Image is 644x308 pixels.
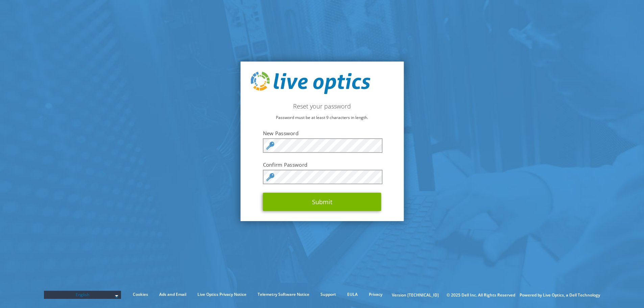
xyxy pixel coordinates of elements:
a: Cookies [128,291,153,298]
li: Version [TECHNICAL_ID] [388,291,442,299]
a: EULA [342,291,363,298]
p: Password must be at least 9 characters in length. [251,114,393,121]
h2: Reset your password [251,102,393,110]
a: Support [315,291,341,298]
a: Telemetry Software Notice [253,291,314,298]
li: Powered by Live Optics, a Dell Technology [520,291,600,299]
button: Submit [263,193,381,211]
label: Confirm Password [263,161,381,168]
a: Privacy [364,291,387,298]
span: English [47,291,118,299]
li: © 2025 Dell Inc. All Rights Reserved [443,291,519,299]
a: Live Optics Privacy Notice [192,291,252,298]
label: New Password [263,130,381,137]
img: live_optics_svg.svg [251,72,370,94]
a: Ads and Email [154,291,191,298]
